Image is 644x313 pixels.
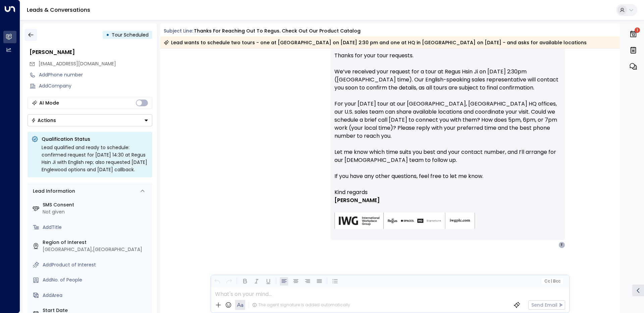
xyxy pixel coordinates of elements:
[635,27,640,33] span: 1
[194,27,361,35] div: Thanks for reaching out to Regus. Check out our product catalog
[164,27,193,34] span: Subject Line:
[28,114,152,126] button: Actions
[31,117,56,123] div: Actions
[334,212,475,230] img: AIorK4zU2Kz5WUNqa9ifSKC9jFH1hjwenjvh85X70KBOPduETvkeZu4OqG8oPuqbwvp3xfXcMQJCRtwYb-SG
[541,278,563,285] button: Cc|Bcc
[28,114,152,126] div: Button group with a nested menu
[334,188,561,238] div: Signature
[334,36,561,188] p: Hi [PERSON_NAME], Thanks for your tour requests. We’ve received your request for a tour at Regus ...
[39,71,152,78] div: AddPhone number
[43,276,150,284] div: AddNo. of People
[213,277,221,286] button: Undo
[558,242,565,248] div: T
[334,188,368,196] span: Kind regards
[43,224,150,231] div: AddTitle
[544,279,560,284] span: Cc Bcc
[43,261,150,268] div: AddProduct of Interest
[27,6,90,14] a: Leads & Conversations
[42,136,148,142] p: Qualification Status
[39,82,152,89] div: AddCompany
[30,48,152,56] div: [PERSON_NAME]
[31,188,75,195] div: Lead Information
[334,196,380,204] span: [PERSON_NAME]
[43,246,150,253] div: [GEOGRAPHIC_DATA],[GEOGRAPHIC_DATA]
[43,208,150,215] div: Not given
[628,27,639,42] button: 1
[39,60,116,67] span: tiffany66135@gmail.com
[42,144,148,173] div: Lead qualified and ready to schedule: confirmed request for [DATE] 14:30 at Regus Hsin Ji with En...
[112,32,149,38] span: Tour Scheduled
[43,292,150,299] div: AddArea
[225,277,233,286] button: Redo
[106,29,109,41] div: •
[39,100,59,106] div: AI Mode
[43,239,150,246] label: Region of Interest
[43,201,150,208] label: SMS Consent
[551,279,552,284] span: |
[164,39,587,46] div: Lead wants to schedule two tours - one at [GEOGRAPHIC_DATA] on [DATE] 2:30 pm and one at HQ in [G...
[252,302,350,308] div: The agent signature is added automatically
[39,60,116,67] span: [EMAIL_ADDRESS][DOMAIN_NAME]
